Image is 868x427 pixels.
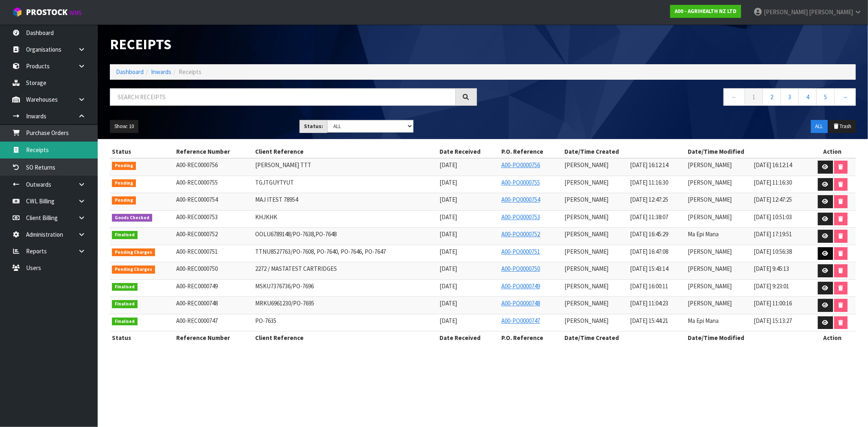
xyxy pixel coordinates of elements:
span: [PERSON_NAME] [688,282,732,290]
span: [DATE] 11:00:16 [754,299,792,307]
span: Pending [112,162,136,170]
span: Pending Charges [112,266,155,274]
span: MRKU6961230/PO-7695 [255,299,314,307]
span: [DATE] [439,230,457,238]
span: [DATE] 16:00:11 [630,282,668,290]
th: Reference Number [174,145,253,158]
span: [DATE] 9:45:13 [754,265,789,272]
span: 2272 / MASTATEST CARTRIDGES [255,265,337,272]
span: [DATE] [439,282,457,290]
span: [DATE] [439,161,457,169]
th: Action [809,145,856,158]
a: A00-PO0000755 [501,179,540,186]
th: Date/Time Modified [686,145,810,158]
nav: Page navigation [489,88,856,108]
a: A00 - AGRIHEALTH NZ LTD [670,5,741,18]
th: Date Received [437,331,499,344]
span: Ma Epi Mana [688,317,719,325]
th: Client Reference [253,145,437,158]
span: [DATE] [439,179,457,186]
h1: Receipts [110,37,477,52]
span: [DATE] 11:38:07 [630,213,668,221]
th: Date Received [437,145,499,158]
a: 1 [745,88,763,106]
span: A00-REC0000751 [176,248,218,255]
span: [DATE] [439,299,457,307]
img: cube-alt.png [12,7,22,17]
span: TGJTGUYTYUT [255,179,294,186]
span: A00-REC0000753 [176,213,218,221]
span: [PERSON_NAME] [688,213,732,221]
span: [DATE] 11:16:30 [630,179,668,186]
a: → [834,88,856,106]
span: [DATE] 12:47:25 [754,196,792,203]
a: A00-PO0000748 [501,299,540,307]
span: [PERSON_NAME] [564,213,608,221]
span: [PERSON_NAME] [688,299,732,307]
span: [PERSON_NAME] [764,8,808,16]
small: WMS [69,9,82,17]
span: [PERSON_NAME] [688,179,732,186]
span: [DATE] 17:19:51 [754,230,792,238]
span: [PERSON_NAME] [564,282,608,290]
span: [DATE] [439,248,457,255]
button: ALL [811,120,828,133]
span: Finalised [112,283,138,291]
a: 3 [781,88,799,106]
span: [DATE] [439,213,457,221]
span: [DATE] [439,265,457,272]
button: Trash [829,120,856,133]
span: MSKU7376736/PO-7696 [255,282,314,290]
span: ProStock [26,7,68,17]
span: [DATE] [439,317,457,325]
span: [PERSON_NAME] [688,161,732,169]
th: Reference Number [174,331,253,344]
span: [DATE] 16:45:29 [630,230,668,238]
th: Date/Time Modified [686,331,810,344]
a: A00-PO0000754 [501,196,540,203]
span: [PERSON_NAME] [564,299,608,307]
span: [DATE] 15:43:14 [630,265,668,272]
span: KHJKHK [255,213,277,221]
span: A00-REC0000754 [176,196,218,203]
span: A00-REC0000749 [176,282,218,290]
span: A00-REC0000747 [176,317,218,325]
th: P.O. Reference [499,331,562,344]
span: Receipts [179,68,201,76]
span: A00-REC0000755 [176,179,218,186]
span: A00-REC0000748 [176,299,218,307]
th: Action [809,331,856,344]
strong: A00 - AGRIHEALTH NZ LTD [675,8,737,15]
a: A00-PO0000751 [501,248,540,255]
span: [DATE] 16:47:08 [630,248,668,255]
th: Client Reference [253,331,437,344]
span: MAJ ITEST 78954 [255,196,298,203]
a: A00-PO0000750 [501,265,540,272]
span: [PERSON_NAME] TTT [255,161,311,169]
th: Status [110,331,174,344]
a: 2 [763,88,781,106]
span: [PERSON_NAME] [688,248,732,255]
a: A00-PO0000756 [501,161,540,169]
span: [DATE] 11:16:30 [754,179,792,186]
a: ← [724,88,745,106]
span: [DATE] 16:12:14 [630,161,668,169]
span: PO-7635 [255,317,276,325]
input: Search receipts [110,88,456,106]
span: [DATE] 15:13:27 [754,317,792,325]
span: [DATE] 10:51:03 [754,213,792,221]
span: [PERSON_NAME] [564,230,608,238]
button: Show: 10 [110,120,138,133]
a: A00-PO0000752 [501,230,540,238]
span: [PERSON_NAME] [809,8,853,16]
a: A00-PO0000749 [501,282,540,290]
a: A00-PO0000747 [501,317,540,325]
span: [PERSON_NAME] [688,196,732,203]
span: Finalised [112,300,138,308]
span: Goods Checked [112,214,152,222]
a: 5 [816,88,835,106]
th: Date/Time Created [562,145,686,158]
span: Pending Charges [112,248,155,257]
span: [DATE] 10:56:38 [754,248,792,255]
span: [PERSON_NAME] [564,196,608,203]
